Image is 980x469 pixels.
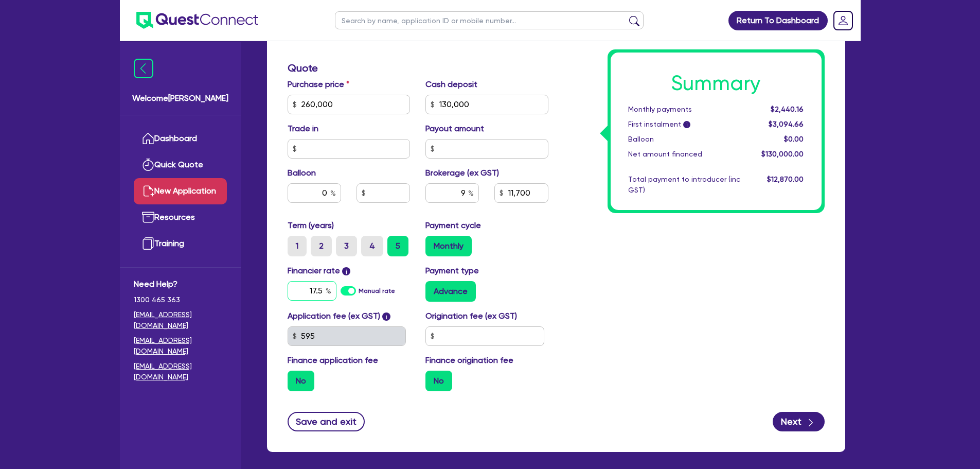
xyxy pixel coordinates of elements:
img: training [142,237,154,250]
img: quick-quote [142,159,154,171]
a: Training [134,231,227,257]
a: Resources [134,204,227,231]
a: Dropdown toggle [830,7,857,34]
span: $2,440.16 [771,105,804,113]
a: Quick Quote [134,152,227,178]
label: Cash deposit [425,78,477,91]
label: Manual rate [359,286,395,296]
label: 2 [311,236,332,256]
label: Payout amount [425,123,484,135]
span: i [342,267,350,275]
a: [EMAIL_ADDRESS][DOMAIN_NAME] [134,361,227,383]
span: Welcome [PERSON_NAME] [132,92,228,105]
a: New Application [134,178,227,204]
label: Trade in [288,123,318,135]
label: Purchase price [288,78,349,91]
label: Payment cycle [425,219,481,232]
label: Finance application fee [288,354,378,367]
label: Brokerage (ex GST) [425,167,499,179]
a: Return To Dashboard [728,11,828,30]
span: $130,000.00 [761,150,804,158]
label: Origination fee (ex GST) [425,310,517,322]
label: Finance origination fee [425,354,513,367]
a: [EMAIL_ADDRESS][DOMAIN_NAME] [134,335,227,357]
img: new-application [142,185,154,197]
button: Next [773,412,825,431]
label: Term (years) [288,219,334,232]
input: Search by name, application ID or mobile number... [335,11,644,29]
label: Application fee (ex GST) [288,310,380,322]
label: No [288,371,314,391]
div: Net amount financed [620,149,748,160]
label: Balloon [288,167,316,179]
label: Financier rate [288,265,351,277]
h1: Summary [628,71,804,96]
span: $0.00 [784,135,804,143]
span: $12,870.00 [767,175,804,183]
label: 5 [387,236,408,256]
span: Need Help? [134,278,227,290]
label: Monthly [425,236,472,256]
img: resources [142,211,154,223]
span: 1300 465 363 [134,294,227,305]
a: Dashboard [134,126,227,152]
h3: Quote [288,62,548,74]
label: Advance [425,281,476,302]
div: Total payment to introducer (inc GST) [620,174,748,196]
label: 1 [288,236,307,256]
img: quest-connect-logo-blue [136,12,258,29]
span: i [382,312,390,321]
img: icon-menu-close [134,59,153,78]
label: 3 [336,236,357,256]
div: Balloon [620,134,748,145]
label: 4 [361,236,383,256]
span: i [683,121,690,129]
div: Monthly payments [620,104,748,115]
a: [EMAIL_ADDRESS][DOMAIN_NAME] [134,309,227,331]
span: $3,094.66 [769,120,804,128]
div: First instalment [620,119,748,130]
button: Save and exit [288,412,365,431]
label: Payment type [425,265,479,277]
label: No [425,371,452,391]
